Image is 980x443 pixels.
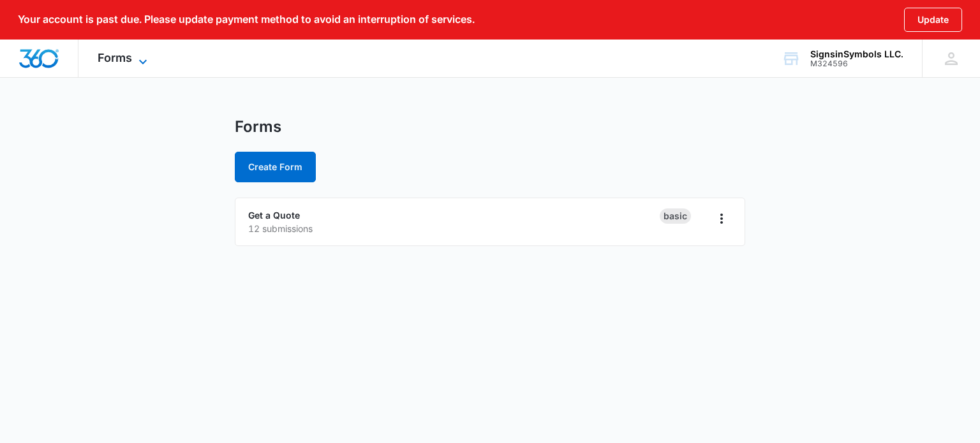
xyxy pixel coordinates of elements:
[904,8,962,32] button: Update
[660,208,691,224] div: Basic
[18,13,475,25] p: Your account is past due. Please update payment method to avoid an interruption of services.
[235,152,316,182] button: Create Form
[235,117,281,136] h1: Forms
[78,40,170,77] div: Forms
[248,210,300,221] a: Get a Quote
[810,49,903,59] div: account name
[810,59,903,68] div: account id
[248,222,660,235] p: 12 submissions
[711,208,732,229] button: Overflow Menu
[98,51,132,64] span: Forms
